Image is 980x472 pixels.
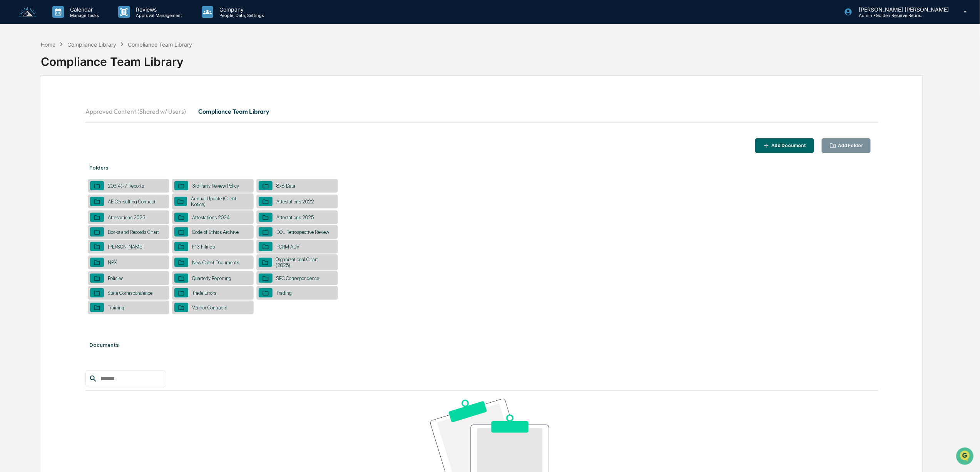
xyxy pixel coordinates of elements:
[67,41,116,48] div: Compliance Library
[853,6,953,13] p: [PERSON_NAME] [PERSON_NAME]
[188,260,243,265] div: New Client Documents
[104,183,148,189] div: 206(4)-7 Reports
[26,67,97,73] div: We're available if you need us!
[188,305,231,311] div: Vendor Contracts
[131,62,140,71] button: Start new chat
[5,94,53,108] a: 🖐️Preclearance
[104,305,128,311] div: Training
[77,131,93,137] span: Pylon
[104,260,121,265] div: NPX
[8,113,14,119] div: 🔎
[8,17,140,29] p: How can we help?
[188,229,242,235] div: Code of Ethics Archive
[128,41,192,48] div: Compliance Team Library
[85,157,878,178] div: Folders
[104,199,159,205] div: AE Consulting Contract
[273,275,323,281] div: SEC Correspondence
[213,13,268,18] p: People, Data, Settings
[273,183,299,189] div: 8x8 Data
[53,94,99,108] a: 🗄️Attestations
[104,290,156,296] div: State Correspondence
[273,290,296,296] div: Trading
[130,13,186,18] p: Approval Management
[8,98,14,104] div: 🖐️
[15,112,48,120] span: Data Lookup
[192,102,275,121] button: Compliance Team Library
[26,59,126,67] div: Start new chat
[64,6,103,13] p: Calendar
[64,97,95,105] span: Attestations
[54,131,93,137] a: Powered byPylon
[104,275,127,281] div: Policies
[273,199,318,205] div: Attestations 2022
[104,244,147,250] div: [PERSON_NAME]
[770,143,806,148] div: Add Document
[755,138,814,153] button: Add Document
[836,143,863,148] div: Add Folder
[188,244,219,250] div: F13 Filings
[15,97,50,105] span: Preclearance
[130,6,186,13] p: Reviews
[188,290,220,296] div: Trade Errors
[853,13,924,18] p: Admin • Golden Reserve Retirement
[85,102,878,121] div: secondary tabs example
[104,215,149,220] div: Attestations 2023
[8,59,22,73] img: 1746055101610-c473b297-6a78-478c-a979-82029cc54cd1
[188,183,243,189] div: 3rd Party Review Policy
[104,229,163,235] div: Books and Records Chart
[64,13,103,18] p: Manage Tasks
[85,334,878,356] div: Documents
[273,244,303,250] div: FORM ADV
[822,138,871,153] button: Add Folder
[955,447,976,467] iframe: Open customer support
[273,215,318,220] div: Attestations 2025
[273,229,333,235] div: DOL Retrospective Review
[41,41,55,48] div: Home
[213,6,268,13] p: Company
[187,196,251,207] div: Annual Update (Client Notice)
[56,98,62,104] div: 🗄️
[188,275,235,281] div: Quarterly Reporting
[188,215,234,220] div: Attestations 2024
[272,257,336,268] div: Organizational Chart (2025)
[5,109,52,123] a: 🔎Data Lookup
[85,102,192,121] button: Approved Content (Shared w/ Users)
[18,7,37,17] img: logo
[41,49,923,69] div: Compliance Team Library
